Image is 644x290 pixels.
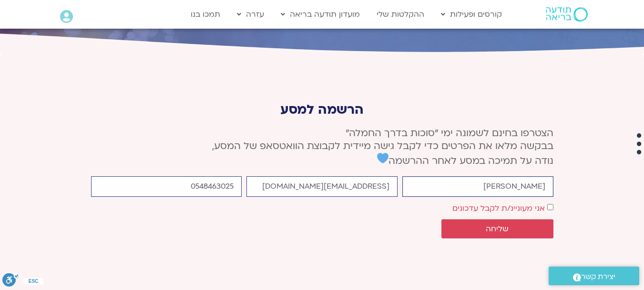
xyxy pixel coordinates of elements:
input: מותר להשתמש רק במספרים ותווי טלפון (#, -, *, וכו'). [91,176,242,197]
input: אימייל [246,176,398,197]
button: שליחה [441,219,553,238]
a: קורסים ופעילות [436,5,507,23]
span: בבקשה מלאו את הפרטים כדי לקבל גישה מיידית לקבוצת הוואטסאפ של המסע, [212,140,553,152]
p: הרשמה למסע [91,102,553,117]
span: יצירת קשר [581,270,615,283]
form: טופס חדש [91,176,553,243]
p: הצטרפו בחינם לשמונה ימי ״סוכות בדרך החמלה״ [91,127,553,167]
a: יצירת קשר [549,267,639,285]
img: 💙 [377,152,388,164]
img: תודעה בריאה [546,7,588,21]
span: שליחה [486,225,509,233]
label: אני מעוניינ/ת לקבל עדכונים [452,203,545,214]
a: ההקלטות שלי [372,5,429,23]
a: תמכו בנו [186,5,225,23]
a: עזרה [232,5,269,23]
a: מועדון תודעה בריאה [276,5,365,23]
span: נודה על תמיכה במסע לאחר ההרשמה [377,154,553,167]
input: שם פרטי [402,176,553,197]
